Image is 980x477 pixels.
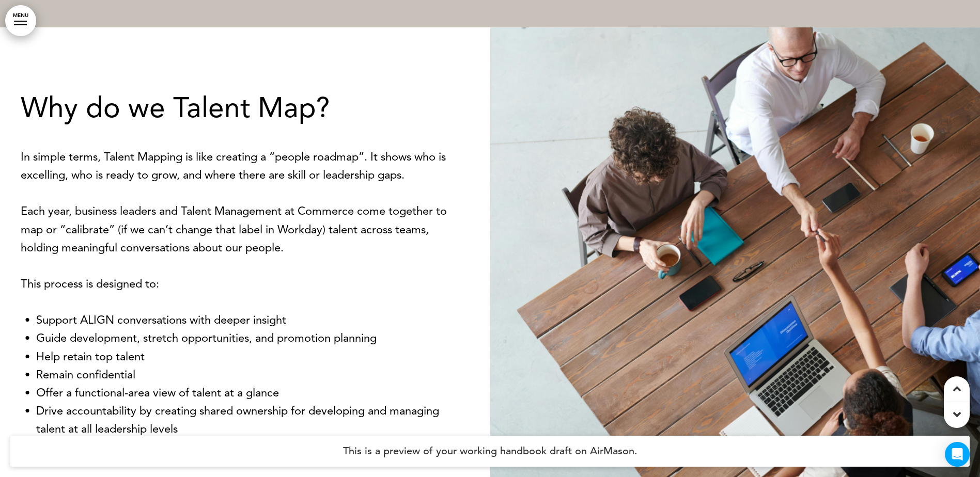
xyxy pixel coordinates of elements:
h4: This is a preview of your working handbook draft on AirMason. [10,436,970,467]
p: This process is designed to: [21,275,470,293]
span: Help retain top talent [36,349,145,363]
span: Guide development, stretch opportunities, and promotion planning [36,331,377,345]
p: In simple terms, Talent Mapping is like creating a “people roadmap”. It shows who is excelling, w... [21,148,470,184]
a: MENU [5,5,36,36]
div: Open Intercom Messenger [945,442,970,467]
h1: Why do we Talent Map? [21,93,470,122]
span: Drive accountability by creating shared ownership for developing and managing talent at all leade... [36,404,439,436]
span: Remain confidential [36,368,135,381]
span: Offer a functional-area view of talent at a glance [36,386,279,400]
p: Each year, business leaders and Talent Management at Commerce come together to map or “calibrate”... [21,202,470,257]
span: Support ALIGN conversations with deeper insight [36,313,286,327]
